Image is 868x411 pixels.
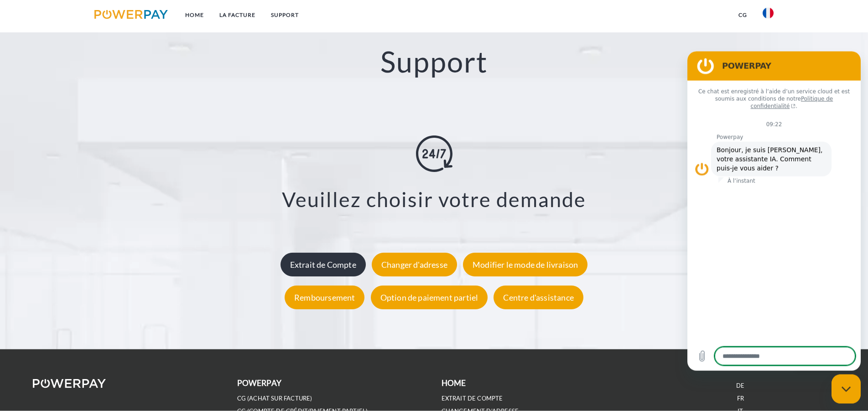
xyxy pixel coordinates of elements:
[237,395,312,402] a: CG (achat sur facture)
[731,7,755,23] a: CG
[278,260,368,270] a: Extrait de Compte
[371,286,488,310] div: Option de paiement partiel
[237,378,281,388] b: POWERPAY
[442,395,503,402] a: EXTRAIT DE COMPTE
[282,293,367,303] a: Remboursement
[177,7,212,23] a: Home
[687,52,861,371] iframe: Fenêtre de messagerie
[494,286,583,310] div: Centre d'assistance
[372,253,457,277] div: Changer d'adresse
[285,286,364,310] div: Remboursement
[737,395,744,402] a: FR
[55,187,813,213] h3: Veuillez choisir votre demande
[369,293,490,303] a: Option de paiement partiel
[43,44,825,80] h2: Support
[263,7,307,23] a: Support
[369,260,459,270] a: Changer d'adresse
[461,260,590,270] a: Modifier le mode de livraison
[94,10,168,19] img: logo-powerpay.svg
[281,253,366,277] div: Extrait de Compte
[442,378,466,388] b: Home
[463,253,587,277] div: Modifier le mode de livraison
[416,136,452,172] img: online-shopping.svg
[33,379,106,388] img: logo-powerpay-white.svg
[491,293,585,303] a: Centre d'assistance
[212,7,263,23] a: LA FACTURE
[763,8,774,19] img: fr
[832,375,861,404] iframe: Bouton de lancement de la fenêtre de messagerie, conversation en cours
[736,382,744,390] a: DE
